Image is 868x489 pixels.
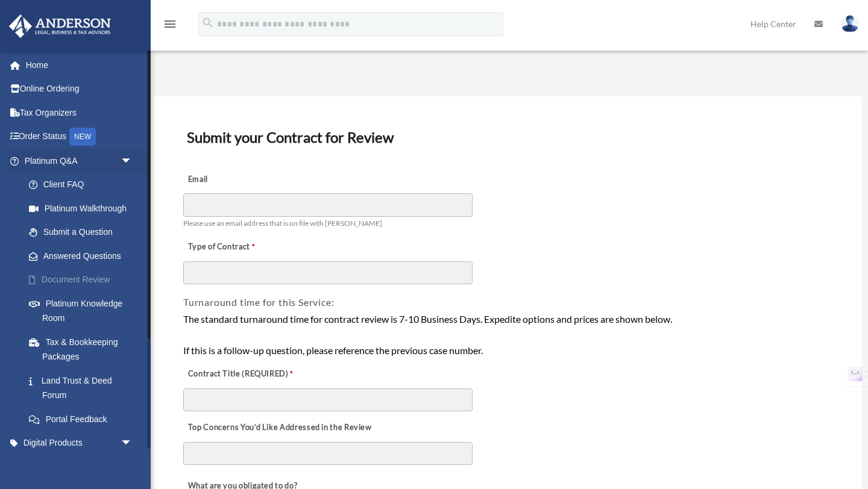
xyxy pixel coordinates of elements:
[163,21,177,31] a: menu
[17,369,151,407] a: Land Trust & Deed Forum
[183,238,304,255] label: Type of Contract
[17,268,151,292] a: Document Review
[183,219,382,228] span: Please use an email address that is on file with [PERSON_NAME]
[8,149,151,173] a: Platinum Q&Aarrow_drop_down
[183,171,304,188] label: Email
[69,128,96,146] div: NEW
[17,220,151,244] a: Submit a Question
[17,291,151,330] a: Platinum Knowledge Room
[17,407,151,431] a: Portal Feedback
[8,431,151,455] a: Digital Productsarrow_drop_down
[183,366,304,383] label: Contract Title (REQUIRED)
[163,17,177,31] i: menu
[17,244,151,268] a: Answered Questions
[8,125,151,149] a: Order StatusNEW
[121,149,145,173] span: arrow_drop_down
[8,77,151,101] a: Online Ordering
[8,101,151,125] a: Tax Organizers
[183,420,375,437] label: Top Concerns You’d Like Addressed in the Review
[17,196,151,220] a: Platinum Walkthrough
[121,431,145,456] span: arrow_drop_down
[5,14,115,38] img: Anderson Advisors Platinum Portal
[201,16,215,30] i: search
[841,15,859,33] img: User Pic
[183,311,832,358] div: The standard turnaround time for contract review is 7-10 Business Days. Expedite options and pric...
[182,125,834,150] h3: Submit your Contract for Review
[17,173,151,197] a: Client FAQ
[17,330,151,369] a: Tax & Bookkeeping Packages
[8,53,151,77] a: Home
[183,296,334,308] span: Turnaround time for this Service:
